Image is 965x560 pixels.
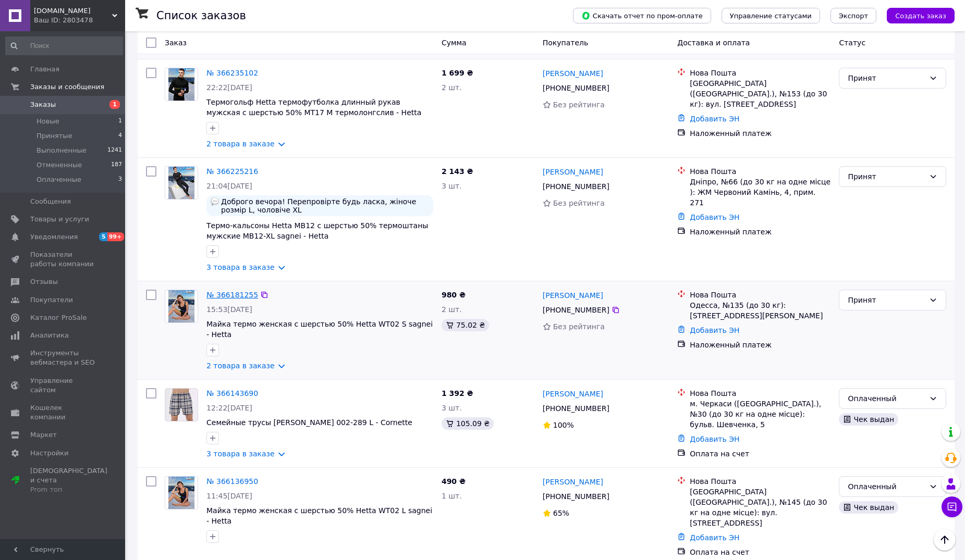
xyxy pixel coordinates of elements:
[541,303,612,317] div: [PHONE_NUMBER]
[553,101,605,109] span: Без рейтинга
[206,263,275,271] a: 3 товара в заказе
[168,290,194,322] img: Фото товару
[690,300,830,321] div: Одесса, №135 (до 30 кг): [STREET_ADDRESS][PERSON_NAME]
[206,389,258,397] a: № 366143690
[206,69,258,77] a: № 366235102
[442,167,473,176] span: 2 143 ₴
[30,250,96,269] span: Показатели работы компании
[543,389,603,399] a: [PERSON_NAME]
[543,68,603,79] a: [PERSON_NAME]
[442,182,462,190] span: 3 шт.
[30,277,58,287] span: Отзывы
[206,83,252,92] span: 22:22[DATE]
[690,476,830,487] div: Нова Пошта
[30,215,89,224] span: Товары и услуги
[895,12,946,20] span: Создать заказ
[543,167,603,177] a: [PERSON_NAME]
[30,331,69,340] span: Аналитика
[206,418,412,427] a: Семейные трусы [PERSON_NAME] 002-289 L - Cornette
[442,69,473,77] span: 1 699 ₴
[34,6,112,16] span: HETTA.KIEV.UA
[30,313,87,322] span: Каталог ProSale
[30,197,71,206] span: Сообщения
[36,160,82,170] span: Отмененные
[36,131,72,141] span: Принятые
[839,12,868,20] span: Экспорт
[690,115,739,123] a: Добавить ЭН
[442,492,462,500] span: 1 шт.
[839,501,898,514] div: Чек выдан
[677,39,750,47] span: Доставка и оплата
[206,221,428,240] a: Термо-кальсоны Hetta MB12 с шерстью 50% термоштаны мужские MB12-XL sagnei - Hetta
[30,100,56,109] span: Заказы
[221,197,429,214] span: Доброго вечора! Перепровірте будь ласка, жіноче розмір L, чоловіче XL
[30,65,59,74] span: Главная
[690,388,830,399] div: Нова Пошта
[36,175,81,184] span: Оплаченные
[165,39,187,47] span: Заказ
[830,8,876,23] button: Экспорт
[30,349,96,367] span: Инструменты вебмастера и SEO
[206,492,252,500] span: 11:45[DATE]
[839,39,865,47] span: Статус
[541,81,612,95] div: [PHONE_NUMBER]
[30,376,96,395] span: Управление сайтом
[690,213,739,221] a: Добавить ЭН
[206,182,252,190] span: 21:04[DATE]
[581,11,703,20] span: Скачать отчет по пром-оплате
[553,421,574,429] span: 100%
[730,12,812,20] span: Управление статусами
[442,305,462,314] span: 2 шт.
[206,450,275,458] a: 3 товара в заказе
[553,322,605,331] span: Без рейтинга
[848,72,925,84] div: Принят
[690,547,830,557] div: Оплата на счет
[442,83,462,92] span: 2 шт.
[690,449,830,459] div: Оплата на счет
[156,9,246,22] h1: Список заказов
[206,167,258,176] a: № 366225216
[942,496,962,517] button: Чат с покупателем
[573,8,711,23] button: Скачать отчет по пром-оплате
[690,399,830,430] div: м. Черкаси ([GEOGRAPHIC_DATA].), №30 (до 30 кг на одне місце): бульв. Шевченка, 5
[165,290,198,323] a: Фото товару
[168,167,194,199] img: Фото товару
[206,291,258,299] a: № 366181255
[118,117,122,126] span: 1
[211,197,219,206] img: :speech_balloon:
[442,319,489,331] div: 75.02 ₴
[165,388,198,421] a: Фото товару
[206,506,432,525] a: Майка термо женская с шерстью 50% Hetta WT02 L sagnei - Hetta
[206,404,252,412] span: 12:22[DATE]
[30,82,104,92] span: Заказы и сообщения
[5,36,123,55] input: Поиск
[876,11,955,19] a: Создать заказ
[690,533,739,542] a: Добавить ЭН
[690,487,830,528] div: [GEOGRAPHIC_DATA] ([GEOGRAPHIC_DATA].), №145 (до 30 кг на одне місце): вул. [STREET_ADDRESS]
[30,449,68,458] span: Настройки
[30,430,57,440] span: Маркет
[690,227,830,237] div: Наложенный платеж
[442,404,462,412] span: 3 шт.
[34,16,125,25] div: Ваш ID: 2803478
[206,320,433,339] span: Майка термо женская с шерстью 50% Hetta WT02 S sagnei - Hetta
[168,477,194,509] img: Фото товару
[30,485,107,494] div: Prom топ
[442,39,467,47] span: Сумма
[848,294,925,306] div: Принят
[442,417,494,430] div: 105.09 ₴
[690,290,830,300] div: Нова Пошта
[206,140,275,148] a: 2 товара в заказе
[553,199,605,207] span: Без рейтинга
[690,435,739,443] a: Добавить ЭН
[107,146,122,155] span: 1241
[543,290,603,301] a: [PERSON_NAME]
[165,389,198,421] img: Фото товару
[99,232,107,241] span: 5
[839,413,898,426] div: Чек выдан
[848,393,925,404] div: Оплаченный
[442,291,466,299] span: 980 ₴
[168,68,194,101] img: Фото товару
